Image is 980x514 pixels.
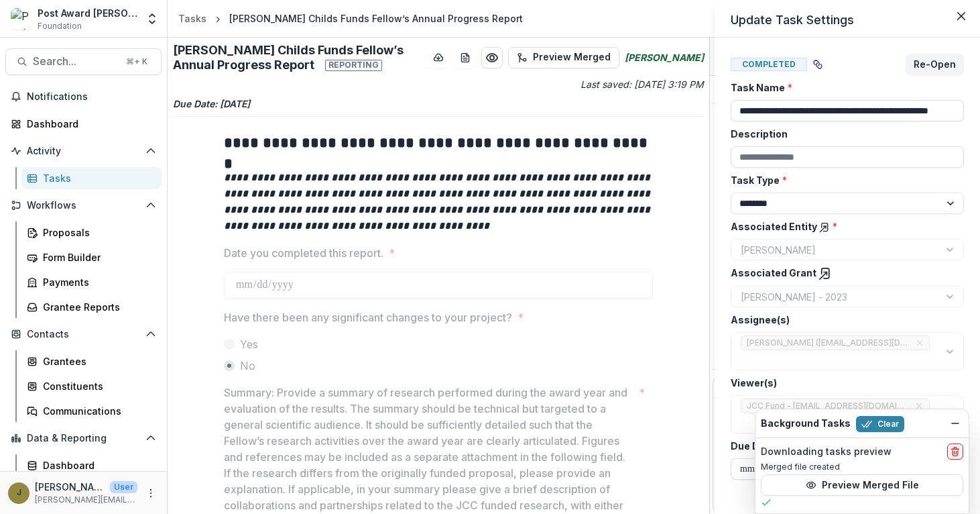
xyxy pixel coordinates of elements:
button: View dependent tasks [807,54,829,75]
p: Merged file created [761,461,963,473]
button: delete [947,444,963,460]
button: Re-Open [906,54,964,75]
label: Assignee(s) [731,313,956,327]
label: Due Date [731,439,956,453]
button: Close [951,5,972,27]
h2: Background Tasks [761,418,851,429]
span: Completed [731,58,807,71]
label: Description [731,127,956,141]
label: Associated Entity [731,219,956,234]
button: Preview Merged File [761,474,963,496]
button: Clear [856,416,904,432]
label: Task Name [731,81,956,95]
label: Task Type [731,173,956,187]
label: Associated Grant [731,266,956,280]
label: Viewer(s) [731,376,956,390]
h2: Downloading tasks preview [761,446,892,458]
button: Dismiss [947,415,963,431]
